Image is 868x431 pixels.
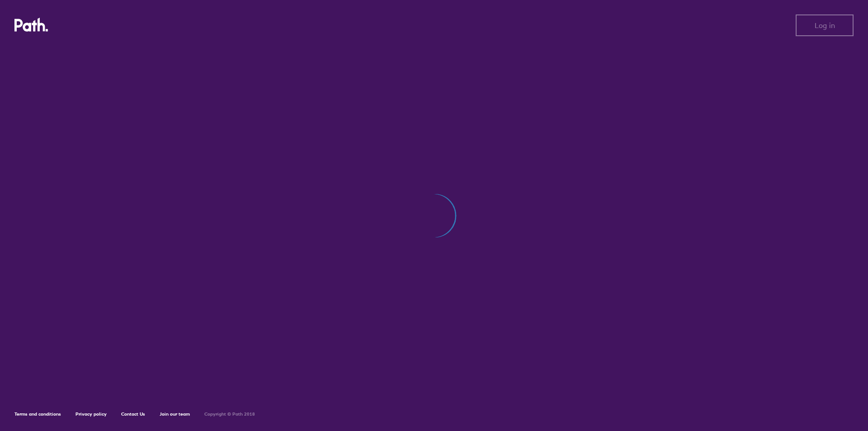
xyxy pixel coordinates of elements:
[204,412,255,417] h6: Copyright © Path 2018
[160,411,190,417] a: Join our team
[815,21,835,29] span: Log in
[14,411,61,417] a: Terms and conditions
[121,411,145,417] a: Contact Us
[796,14,854,36] button: Log in
[75,411,107,417] a: Privacy policy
